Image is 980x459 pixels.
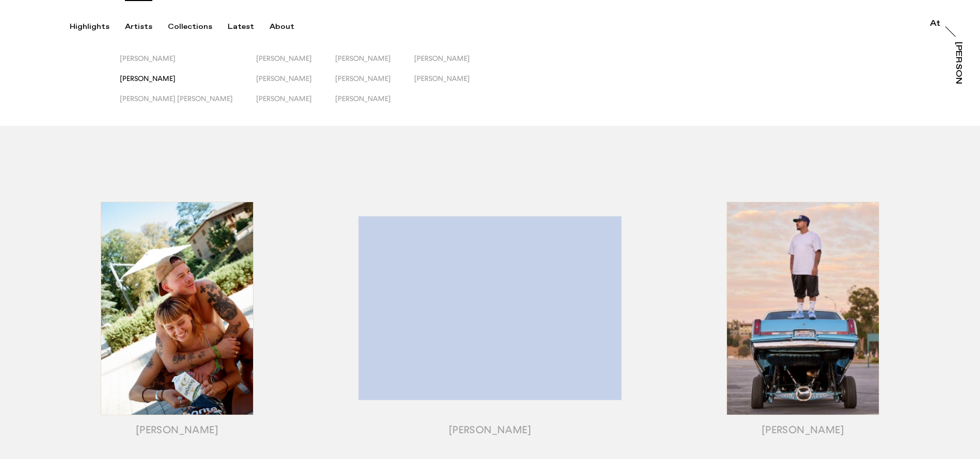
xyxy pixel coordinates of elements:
div: Highlights [70,22,109,31]
button: [PERSON_NAME] [414,54,493,74]
span: [PERSON_NAME] [256,94,312,103]
a: At [930,20,940,30]
span: [PERSON_NAME] [414,54,470,62]
button: Latest [228,22,270,31]
span: [PERSON_NAME] [414,74,470,83]
button: [PERSON_NAME] [414,74,493,94]
button: [PERSON_NAME] [256,54,335,74]
span: [PERSON_NAME] [256,74,312,83]
span: [PERSON_NAME] [PERSON_NAME] [120,94,233,103]
button: [PERSON_NAME] [256,94,335,114]
div: Collections [168,22,212,31]
button: Artists [125,22,168,31]
button: [PERSON_NAME] [335,54,414,74]
button: [PERSON_NAME] [PERSON_NAME] [120,94,256,114]
span: [PERSON_NAME] [120,74,176,83]
span: [PERSON_NAME] [256,54,312,62]
button: [PERSON_NAME] [335,94,414,114]
a: [PERSON_NAME] [952,42,962,84]
button: Collections [168,22,228,31]
button: [PERSON_NAME] [256,74,335,94]
button: About [270,22,310,31]
span: [PERSON_NAME] [335,94,391,103]
span: [PERSON_NAME] [335,74,391,83]
div: About [270,22,294,31]
div: Artists [125,22,152,31]
div: [PERSON_NAME] [954,42,962,121]
button: [PERSON_NAME] [335,74,414,94]
span: [PERSON_NAME] [120,54,176,62]
button: [PERSON_NAME] [120,74,256,94]
button: Highlights [70,22,125,31]
span: [PERSON_NAME] [335,54,391,62]
button: [PERSON_NAME] [120,54,256,74]
div: Latest [228,22,254,31]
